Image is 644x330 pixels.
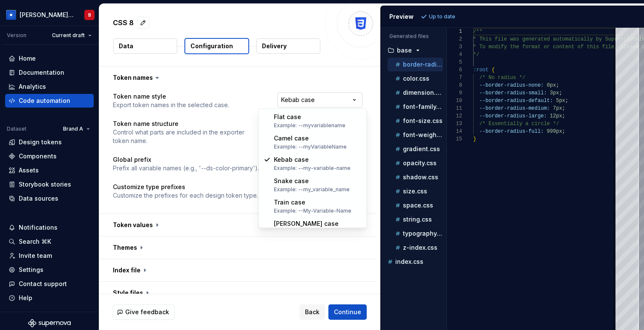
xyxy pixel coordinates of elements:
[274,165,351,172] div: Example: --my-variable-name
[274,156,309,163] span: Kebab case
[274,177,309,184] span: Snake case
[274,199,305,206] span: Train case
[274,113,301,120] span: Flat case
[274,122,345,129] div: Example: --myvariablename
[274,143,347,150] div: Example: --myVariableName
[274,207,351,214] div: Example: --My-Variable-Name
[274,134,309,142] span: Camel case
[274,186,350,193] div: Example: --my_variable_name
[274,220,339,227] span: [PERSON_NAME] case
